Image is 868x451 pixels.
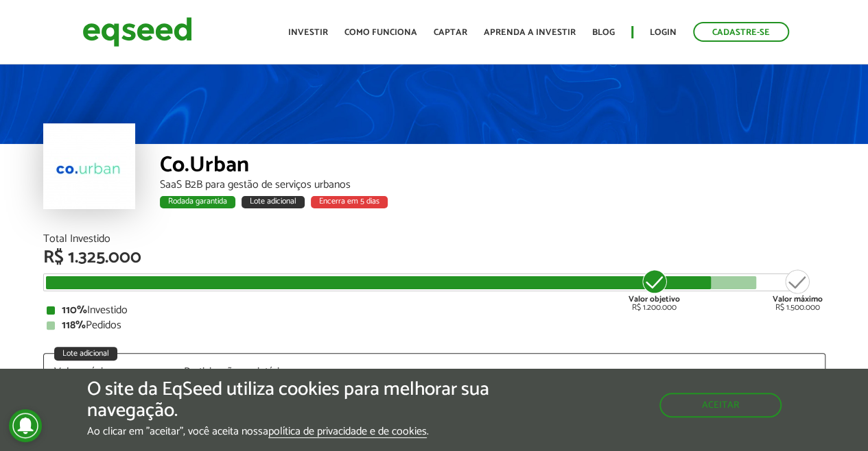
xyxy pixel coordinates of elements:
[268,426,427,438] a: política de privacidade e de cookies
[592,28,615,37] a: Blog
[184,367,294,378] div: Participação societária
[773,293,823,306] strong: Valor máximo
[43,234,825,245] div: Total Investido
[43,249,825,267] div: R$ 1.325.000
[484,28,576,37] a: Aprenda a investir
[311,196,388,208] div: Encerra em 5 dias
[650,28,677,37] a: Login
[62,316,86,334] strong: 118%
[82,14,192,50] img: EqSeed
[62,301,87,319] strong: 110%
[288,28,328,37] a: Investir
[47,320,822,331] div: Pedidos
[54,367,164,378] div: Valor máximo
[160,196,235,208] div: Rodada garantida
[54,347,117,361] div: Lote adicional
[87,379,504,422] h5: O site da EqSeed utiliza cookies para melhorar sua navegação.
[87,425,504,438] p: Ao clicar em "aceitar", você aceita nossa .
[693,22,789,42] a: Cadastre-se
[344,28,417,37] a: Como funciona
[659,393,782,417] button: Aceitar
[47,305,822,316] div: Investido
[773,268,823,312] div: R$ 1.500.000
[160,154,825,180] div: Co.Urban
[629,268,680,312] div: R$ 1.200.000
[629,293,680,306] strong: Valor objetivo
[242,196,305,208] div: Lote adicional
[434,28,467,37] a: Captar
[160,180,825,191] div: SaaS B2B para gestão de serviços urbanos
